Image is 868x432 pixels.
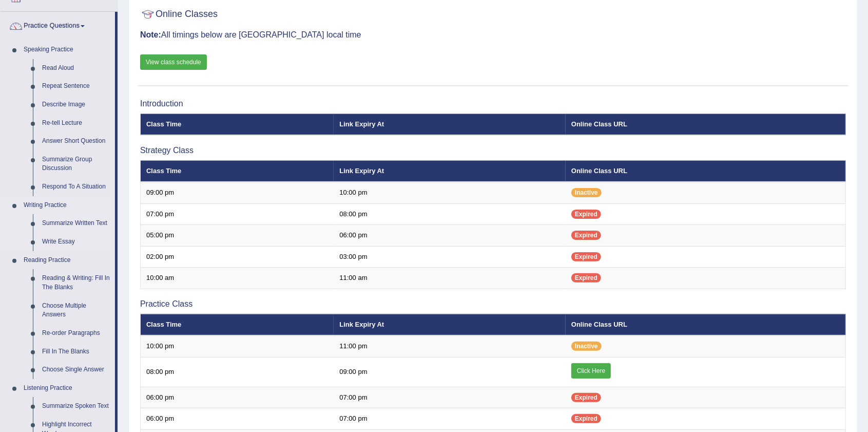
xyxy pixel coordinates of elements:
a: Re-tell Lecture [37,114,115,133]
span: Inactive [571,342,602,351]
a: Click Here [571,363,611,379]
h3: Introduction [140,99,846,108]
td: 11:00 am [334,268,566,289]
a: Choose Multiple Answers [37,297,115,324]
span: Expired [571,231,601,240]
a: Answer Short Question [37,132,115,151]
h3: Strategy Class [140,146,846,155]
th: Link Expiry At [334,114,566,135]
a: Speaking Practice [19,41,115,59]
h3: Practice Class [140,299,846,309]
span: Expired [571,252,601,261]
th: Class Time [141,314,334,335]
td: 07:00 pm [141,203,334,225]
td: 02:00 pm [141,246,334,268]
td: 03:00 pm [334,246,566,268]
td: 09:00 pm [334,357,566,387]
td: 08:00 pm [141,357,334,387]
h2: Online Classes [140,7,218,22]
a: Summarize Spoken Text [37,397,115,416]
td: 08:00 pm [334,203,566,225]
td: 09:00 pm [141,182,334,203]
a: View class schedule [140,54,207,70]
a: Reading Practice [19,251,115,270]
a: Writing Practice [19,196,115,215]
td: 06:00 pm [141,408,334,430]
span: Expired [571,273,601,283]
span: Expired [571,210,601,219]
a: Write Essay [37,233,115,251]
a: Repeat Sentence [37,77,115,96]
td: 06:00 pm [141,387,334,408]
a: Read Aloud [37,59,115,78]
th: Link Expiry At [334,160,566,182]
a: Listening Practice [19,379,115,398]
a: Respond To A Situation [37,178,115,196]
a: Re-order Paragraphs [37,324,115,343]
span: Expired [571,414,601,423]
span: Expired [571,393,601,402]
td: 10:00 pm [141,335,334,357]
a: Fill In The Blanks [37,343,115,361]
th: Class Time [141,114,334,135]
h3: All timings below are [GEOGRAPHIC_DATA] local time [140,30,846,40]
td: 10:00 pm [334,182,566,203]
td: 05:00 pm [141,225,334,247]
td: 06:00 pm [334,225,566,247]
td: 07:00 pm [334,387,566,408]
a: Summarize Written Text [37,214,115,233]
th: Link Expiry At [334,314,566,335]
a: Describe Image [37,96,115,114]
th: Online Class URL [566,160,845,182]
a: Choose Single Answer [37,361,115,379]
td: 10:00 am [141,268,334,289]
th: Online Class URL [566,314,845,335]
span: Inactive [571,188,602,197]
a: Reading & Writing: Fill In The Blanks [37,269,115,296]
a: Summarize Group Discussion [37,151,115,178]
th: Class Time [141,160,334,182]
td: 11:00 pm [334,335,566,357]
td: 07:00 pm [334,408,566,430]
a: Practice Questions [1,12,115,37]
th: Online Class URL [566,114,845,135]
b: Note: [140,30,161,39]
